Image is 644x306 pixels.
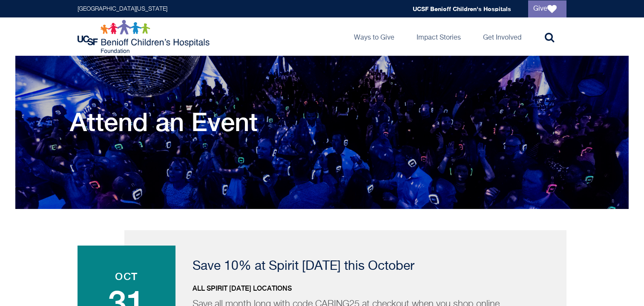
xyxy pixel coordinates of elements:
[347,17,401,56] a: Ways to Give
[476,17,528,56] a: Get Involved
[78,6,167,12] a: [GEOGRAPHIC_DATA][US_STATE]
[413,5,511,12] a: UCSF Benioff Children's Hospitals
[193,283,545,294] p: All Spirit [DATE] locations
[70,107,258,137] h1: Attend an Event
[528,0,566,17] a: Give
[410,17,468,56] a: Impact Stories
[86,271,167,281] span: Oct
[193,260,545,273] p: Save 10% at Spirit [DATE] this October
[78,20,212,54] img: Logo for UCSF Benioff Children's Hospitals Foundation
